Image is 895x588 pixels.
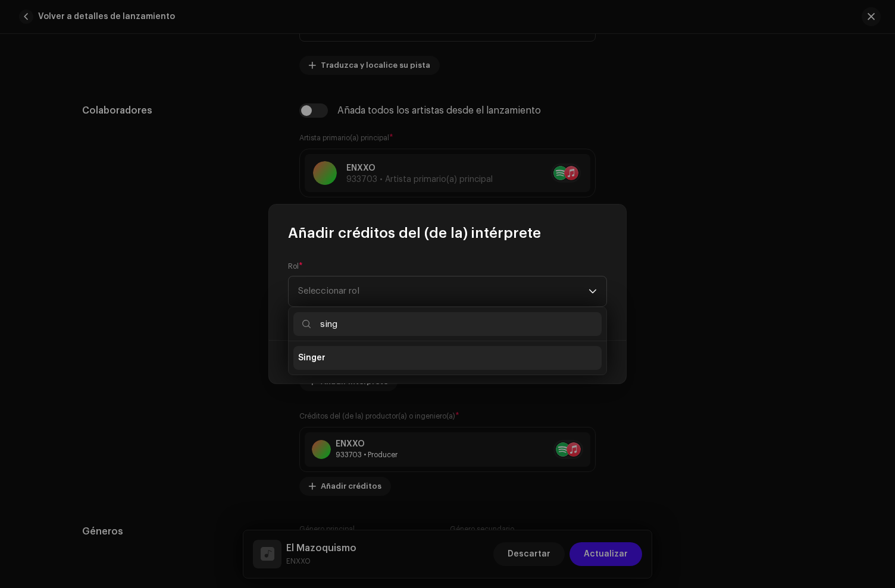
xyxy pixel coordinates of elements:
ul: Option List [289,341,606,375]
span: Añadir créditos del (de la) intérprete [288,224,541,243]
li: Singer [293,346,602,370]
span: Singer [298,352,326,364]
span: Seleccionar rol [298,276,589,306]
label: Rol [288,262,303,271]
div: dropdown trigger [589,276,597,306]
